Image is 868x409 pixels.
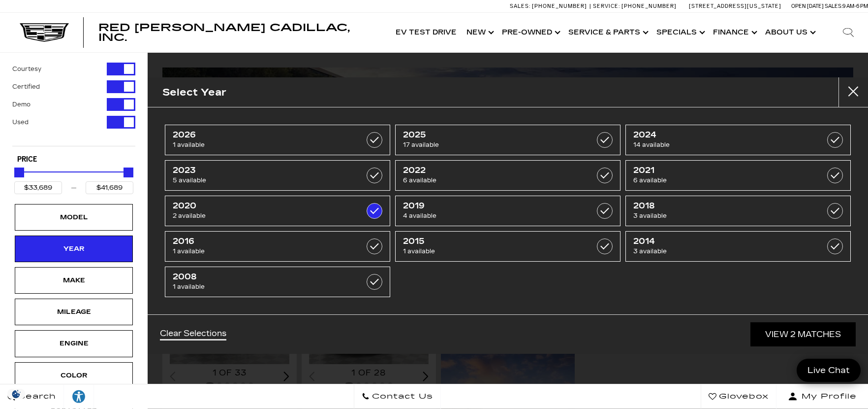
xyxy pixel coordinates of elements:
[165,160,390,191] a: 20235 available
[403,237,581,246] span: 2015
[563,13,651,52] a: Service & Parts
[173,175,351,185] span: 5 available
[98,22,350,43] span: Red [PERSON_NAME] Cadillac, Inc.
[621,3,677,9] span: [PHONE_NUMBER]
[162,84,226,101] h2: Select Year
[12,100,31,109] label: Demo
[15,236,133,262] div: YearYear
[829,13,868,52] div: Search
[625,231,851,262] a: 20143 available
[165,231,390,262] a: 20161 available
[12,117,29,127] label: Used
[403,140,581,150] span: 17 available
[391,13,462,52] a: EV Test Drive
[510,3,530,9] span: Sales:
[14,168,24,177] div: Minimum Price
[86,181,133,194] input: Maximum
[403,201,581,211] span: 2019
[12,64,41,74] label: Courtesy
[17,155,130,164] h5: Price
[5,389,28,399] section: Click to Open Cookie Consent Modal
[49,275,98,286] div: Make
[49,307,98,317] div: Mileage
[633,237,811,246] span: 2014
[497,13,563,52] a: Pre-Owned
[49,212,98,223] div: Model
[15,267,133,294] div: MakeMake
[510,3,589,9] a: Sales: [PHONE_NUMBER]
[15,362,133,389] div: ColorColor
[776,384,868,409] button: Open user profile menu
[12,82,40,92] label: Certified
[403,211,581,221] span: 4 available
[5,389,28,399] img: Opt-Out Icon
[98,23,381,42] a: Red [PERSON_NAME] Cadillac, Inc.
[593,3,620,9] span: Service:
[838,77,868,107] button: Close
[633,175,811,185] span: 6 available
[625,125,851,155] a: 202414 available
[173,140,351,150] span: 1 available
[15,204,133,231] div: ModelModel
[797,359,861,382] a: Live Chat
[49,243,98,254] div: Year
[633,246,811,256] span: 3 available
[395,231,620,262] a: 20151 available
[803,365,855,376] span: Live Chat
[532,3,587,9] span: [PHONE_NUMBER]
[589,3,679,9] a: Service: [PHONE_NUMBER]
[370,390,433,404] span: Contact Us
[701,384,776,409] a: Glovebox
[403,175,581,185] span: 6 available
[633,166,811,175] span: 2021
[395,160,620,191] a: 20226 available
[15,330,133,357] div: EngineEngine
[633,201,811,211] span: 2018
[403,166,581,175] span: 2022
[462,13,497,52] a: New
[64,384,94,409] a: Explore your accessibility options
[403,246,581,256] span: 1 available
[15,299,133,325] div: MileageMileage
[633,211,811,221] span: 3 available
[708,13,760,52] a: Finance
[12,63,135,146] div: Filter by Vehicle Type
[633,140,811,150] span: 14 available
[760,13,819,52] a: About Us
[20,23,69,42] img: Cadillac Dark Logo with Cadillac White Text
[403,130,581,140] span: 2025
[173,282,351,292] span: 1 available
[689,3,781,9] a: [STREET_ADDRESS][US_STATE]
[173,246,351,256] span: 1 available
[173,211,351,221] span: 2 available
[633,130,811,140] span: 2024
[49,338,98,349] div: Engine
[798,390,857,404] span: My Profile
[173,166,351,175] span: 2023
[14,164,133,194] div: Price
[64,389,93,404] div: Explore your accessibility options
[842,3,868,9] span: 9 AM-6 PM
[14,181,62,194] input: Minimum
[15,390,56,404] span: Search
[165,267,390,297] a: 20081 available
[354,384,441,409] a: Contact Us
[651,13,708,52] a: Specials
[825,3,842,9] span: Sales:
[124,168,133,177] div: Maximum Price
[160,329,226,341] a: Clear Selections
[625,160,851,191] a: 20216 available
[49,370,98,381] div: Color
[791,3,824,9] span: Open [DATE]
[625,196,851,226] a: 20183 available
[716,390,769,404] span: Glovebox
[750,322,856,346] a: View 2 Matches
[173,201,351,211] span: 2020
[173,237,351,246] span: 2016
[395,196,620,226] a: 20194 available
[395,125,620,155] a: 202517 available
[173,272,351,282] span: 2008
[165,125,390,155] a: 20261 available
[173,130,351,140] span: 2026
